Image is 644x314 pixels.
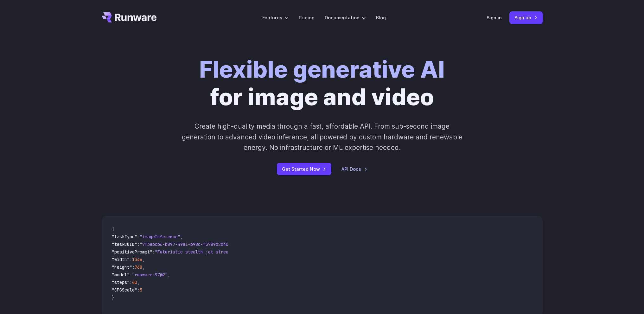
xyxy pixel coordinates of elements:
span: "taskUUID" [112,241,137,247]
span: "taskType" [112,234,137,240]
h1: for image and video [199,56,445,111]
span: { [112,226,114,232]
span: , [168,272,170,278]
span: 1344 [132,257,142,262]
span: : [130,272,132,278]
span: 5 [140,287,142,293]
span: 40 [132,279,137,285]
span: , [137,279,140,285]
span: "7f3ebcb6-b897-49e1-b98c-f5789d2d40d7" [140,241,236,247]
label: Documentation [325,14,366,21]
a: API Docs [341,165,367,173]
span: "runware:97@2" [132,272,168,278]
span: "positivePrompt" [112,249,152,255]
a: Sign up [509,11,543,24]
a: Pricing [299,14,315,21]
span: "steps" [112,279,130,285]
span: : [137,287,140,293]
span: , [142,257,145,262]
span: : [152,249,155,255]
span: : [137,234,140,240]
span: 768 [135,264,142,270]
span: "model" [112,272,130,278]
span: : [130,257,132,262]
a: Get Started Now [277,163,331,175]
a: Sign in [487,14,502,21]
span: "Futuristic stealth jet streaking through a neon-lit cityscape with glowing purple exhaust" [155,249,386,255]
span: "imageInference" [140,234,180,240]
span: "height" [112,264,132,270]
span: , [142,264,145,270]
span: "width" [112,257,130,262]
a: Blog [376,14,386,21]
strong: Flexible generative AI [199,55,445,83]
span: : [132,264,135,270]
label: Features [262,14,289,21]
p: Create high-quality media through a fast, affordable API. From sub-second image generation to adv... [181,121,463,153]
a: Go to / [102,12,157,22]
span: , [180,234,183,240]
span: } [112,295,114,300]
span: "CFGScale" [112,287,137,293]
span: : [137,241,140,247]
span: : [130,279,132,285]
